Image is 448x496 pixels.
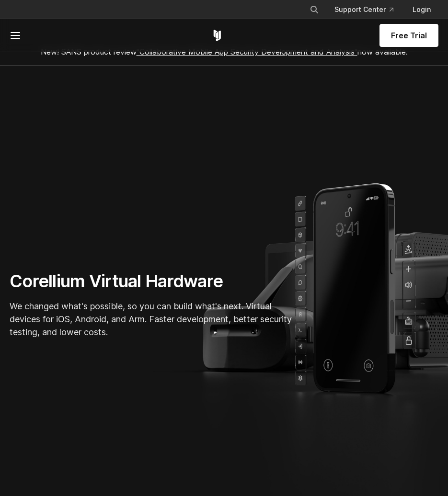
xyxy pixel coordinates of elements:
[306,1,323,18] button: Search
[10,271,297,292] h1: Corellium Virtual Hardware
[405,1,438,18] a: Login
[391,30,427,41] span: Free Trial
[379,24,438,47] a: Free Trial
[302,1,438,18] div: Navigation Menu
[327,1,401,18] a: Support Center
[211,30,223,41] a: Corellium Home
[10,300,297,338] p: We changed what's possible, so you can build what's next. Virtual devices for iOS, Android, and A...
